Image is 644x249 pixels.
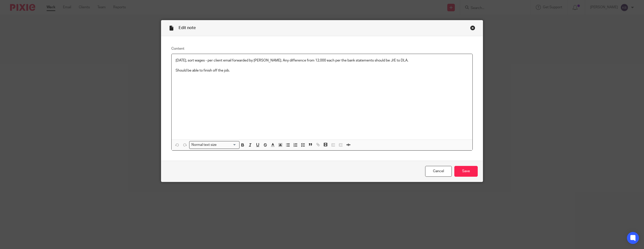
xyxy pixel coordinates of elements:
[176,68,468,73] p: Should be able to finish off the job.
[176,58,468,63] p: [DATE], sort wages - per client email forwarded by [PERSON_NAME]. Any difference from 12,000 each...
[454,166,478,177] input: Save
[470,25,475,30] div: Close this dialog window
[179,26,196,30] span: Edit note
[425,166,452,177] a: Cancel
[171,46,473,51] label: Content
[189,141,239,149] div: Search for option
[190,142,218,148] span: Normal text size
[218,142,236,148] input: Search for option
